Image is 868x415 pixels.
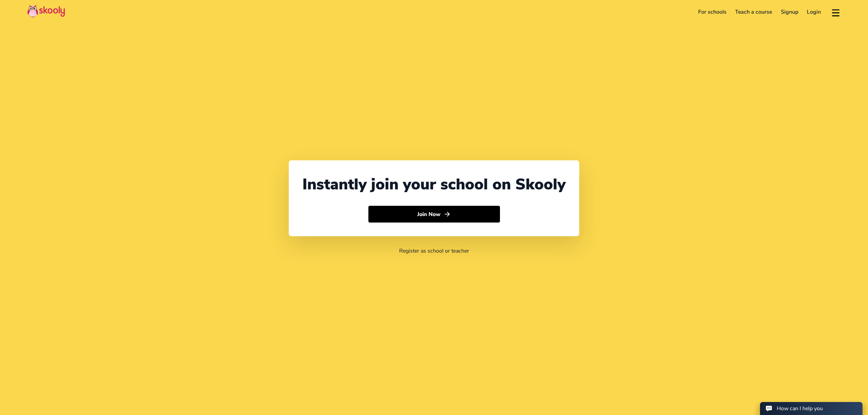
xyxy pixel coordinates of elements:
button: Join Nowarrow forward outline [368,206,500,223]
button: menu outline [831,6,841,18]
a: Login [803,6,826,17]
a: Signup [776,6,803,17]
a: Register as school or teacher [399,247,469,255]
a: Teach a course [731,6,776,17]
div: Instantly join your school on Skooly [302,174,566,195]
img: Skooly [27,4,65,18]
a: For schools [694,6,731,17]
ion-icon: arrow forward outline [444,211,451,218]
